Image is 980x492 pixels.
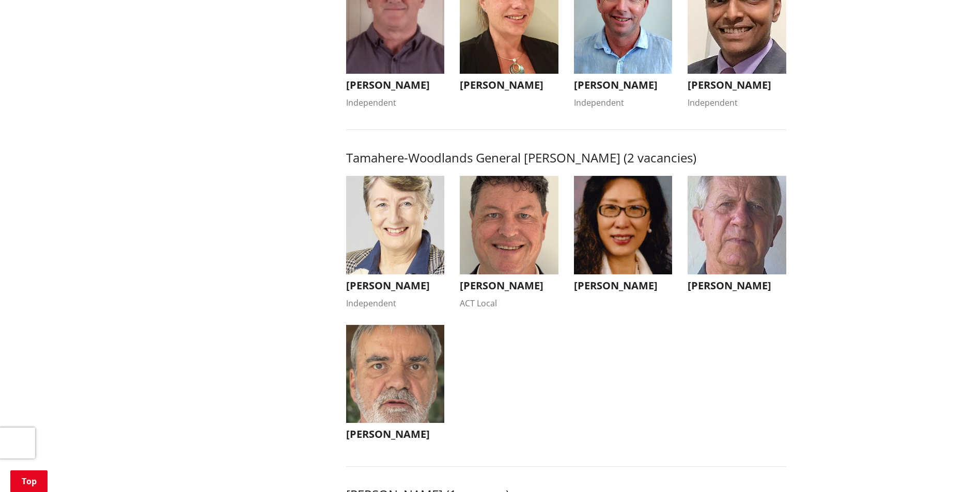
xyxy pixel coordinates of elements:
[932,449,970,486] iframe: Messenger Launcher
[574,96,673,109] div: Independent
[346,176,445,274] img: WO-W-TW__BEAVIS_C__FeNcs
[346,280,445,292] h3: [PERSON_NAME]
[574,280,673,292] h3: [PERSON_NAME]
[460,280,558,292] h3: [PERSON_NAME]
[10,470,48,492] a: Top
[688,96,786,109] div: Independent
[574,176,673,274] img: WO-W-TW__CAO-OULTON_A__x5kpv
[346,325,445,423] img: WO-W-TW__MANSON_M__dkdhr
[460,79,558,91] h3: [PERSON_NAME]
[346,176,445,309] button: [PERSON_NAME] Independent
[574,79,673,91] h3: [PERSON_NAME]
[460,176,558,274] img: WO-W-TW__MAYALL_P__FmHcs
[688,280,786,292] h3: [PERSON_NAME]
[460,297,558,309] div: ACT Local
[688,79,786,91] h3: [PERSON_NAME]
[346,79,445,91] h3: [PERSON_NAME]
[574,176,673,297] button: [PERSON_NAME]
[346,325,445,446] button: [PERSON_NAME]
[346,96,445,109] div: Independent
[346,428,445,440] h3: [PERSON_NAME]
[346,151,786,166] h3: Tamahere-Woodlands General [PERSON_NAME] (2 vacancies)
[346,297,445,309] div: Independent
[688,176,786,297] button: [PERSON_NAME]
[460,176,558,309] button: [PERSON_NAME] ACT Local
[688,176,786,274] img: WO-W-TW__KEIR_M__PTTJq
